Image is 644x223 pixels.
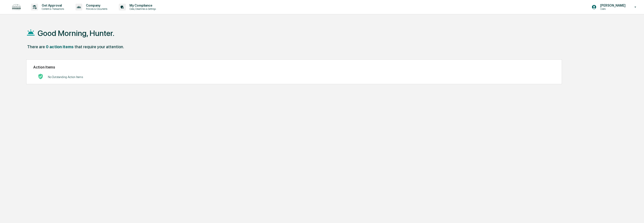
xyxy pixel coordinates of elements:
[11,3,22,11] img: logo
[46,44,74,49] div: 0 action items
[38,7,66,10] p: Content & Transactions
[597,4,628,7] p: [PERSON_NAME]
[126,4,158,7] p: My Compliance
[38,29,114,38] h1: Good Morning, Hunter.
[38,4,66,7] p: Get Approval
[38,74,43,79] img: No Actions logo
[48,75,83,79] p: No Outstanding Action Items
[126,7,158,10] p: Data, Deadlines & Settings
[82,4,110,7] p: Company
[82,7,110,10] p: Policies & Documents
[27,44,45,49] div: There are
[75,44,124,49] div: that require your attention.
[33,65,555,69] h2: Action Items
[597,7,628,10] p: Users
